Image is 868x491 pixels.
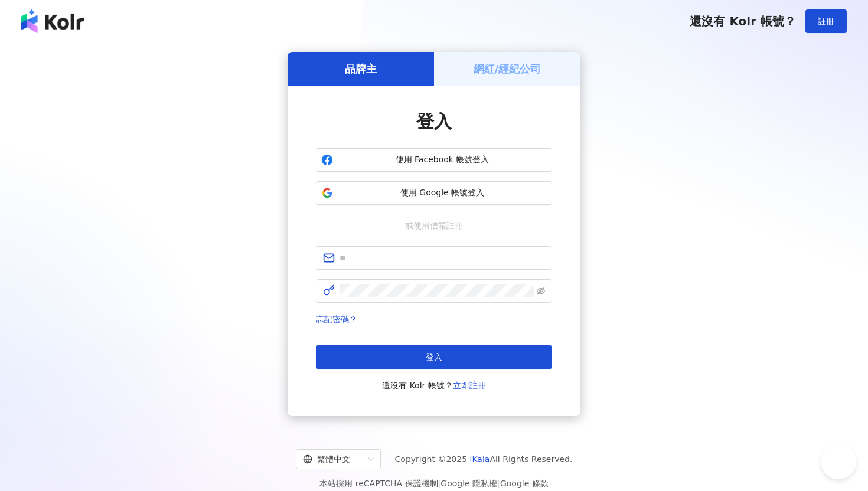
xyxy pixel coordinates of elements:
span: Copyright © 2025 All Rights Reserved. [395,452,573,466]
span: 登入 [416,111,452,132]
span: 登入 [426,352,442,362]
span: 註冊 [818,17,834,26]
h5: 品牌主 [345,61,377,76]
iframe: Help Scout Beacon - Open [821,444,856,479]
a: Google 隱私權 [440,479,497,488]
img: logo [21,9,84,33]
span: 使用 Google 帳號登入 [338,187,547,199]
a: iKala [470,454,490,464]
span: eye-invisible [537,287,545,295]
span: 使用 Facebook 帳號登入 [338,154,547,166]
button: 使用 Google 帳號登入 [316,181,552,205]
span: | [438,479,441,488]
button: 登入 [316,345,552,369]
a: Google 條款 [500,479,549,488]
span: 還沒有 Kolr 帳號？ [382,378,486,392]
span: 還沒有 Kolr 帳號？ [690,14,796,28]
h5: 網紅/經紀公司 [474,61,541,76]
button: 使用 Facebook 帳號登入 [316,148,552,172]
button: 註冊 [805,9,847,33]
a: 忘記密碼？ [316,315,357,324]
span: 本站採用 reCAPTCHA 保護機制 [319,476,548,490]
span: | [497,479,500,488]
a: 立即註冊 [453,381,486,390]
div: 繁體中文 [303,450,363,469]
span: 或使用信箱註冊 [397,219,471,232]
